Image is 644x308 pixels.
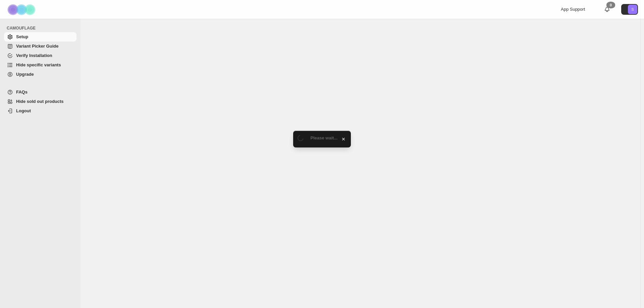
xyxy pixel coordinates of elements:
span: FAQs [16,89,28,95]
span: Avatar with initials S [628,5,637,14]
div: 0 [606,2,615,8]
button: Avatar with initials S [621,4,638,15]
span: Hide sold out products [16,99,64,104]
img: Camouflage [5,0,39,19]
a: Variant Picker Guide [4,42,76,51]
span: Verify Installation [16,53,52,58]
span: App Support [561,7,585,12]
a: Verify Installation [4,51,76,60]
a: Logout [4,106,76,116]
text: S [631,7,634,11]
span: Please wait... [311,135,338,140]
span: Variant Picker Guide [16,44,58,49]
a: Hide sold out products [4,97,76,106]
a: Upgrade [4,70,76,79]
span: Upgrade [16,72,34,77]
span: Logout [16,108,31,113]
a: Setup [4,32,76,42]
a: 0 [604,6,610,13]
span: CAMOUFLAGE [7,25,77,31]
a: FAQs [4,87,76,97]
span: Setup [16,34,28,39]
a: Hide specific variants [4,60,76,70]
span: Hide specific variants [16,62,61,67]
